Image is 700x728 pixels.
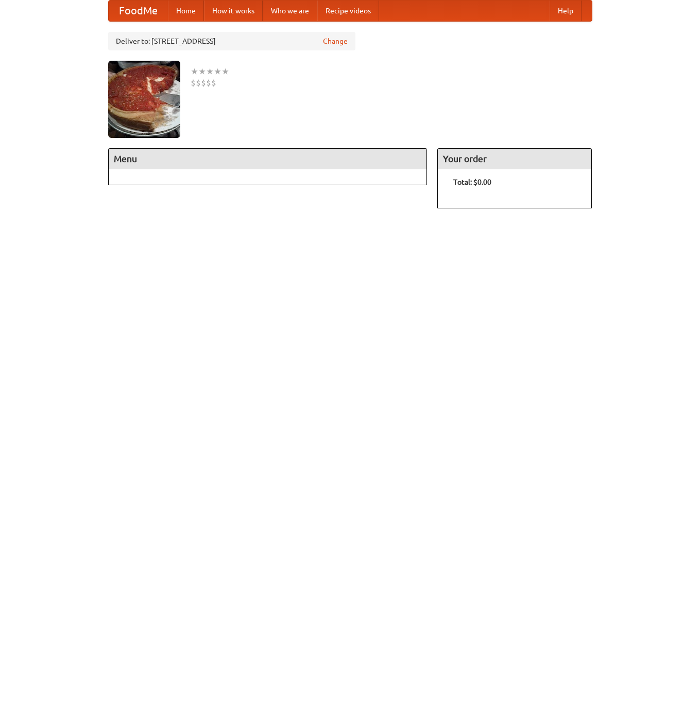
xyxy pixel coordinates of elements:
b: Total: $0.00 [453,178,491,186]
li: ★ [191,66,198,77]
a: Change [323,36,348,46]
h4: Menu [109,149,427,169]
a: Home [168,1,204,21]
a: How it works [204,1,263,21]
a: Who we are [263,1,317,21]
h4: Your order [438,149,591,169]
li: ★ [214,66,221,77]
a: Help [550,1,582,21]
li: ★ [221,66,229,77]
img: angular.jpg [108,61,180,138]
li: $ [196,77,201,88]
li: $ [206,77,211,88]
li: $ [201,77,206,88]
li: ★ [198,66,206,77]
li: ★ [206,66,214,77]
li: $ [211,77,216,88]
a: Recipe videos [317,1,379,21]
a: FoodMe [109,1,168,21]
div: Deliver to: [STREET_ADDRESS] [108,32,355,50]
li: $ [191,77,196,88]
